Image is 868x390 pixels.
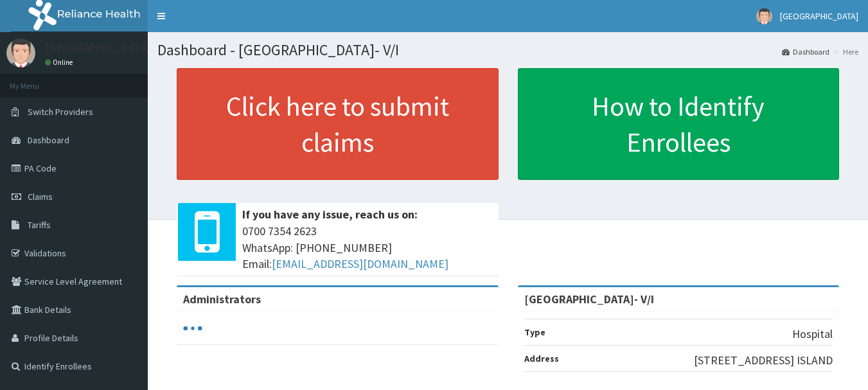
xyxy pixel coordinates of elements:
p: [STREET_ADDRESS] ISLAND [694,352,833,369]
span: [GEOGRAPHIC_DATA] [780,10,858,22]
svg: audio-loading [183,319,202,338]
h1: Dashboard - [GEOGRAPHIC_DATA]- V/I [157,42,858,58]
strong: [GEOGRAPHIC_DATA]- V/I [524,292,654,306]
a: Click here to submit claims [177,68,499,180]
p: Hospital [792,326,833,342]
a: Online [45,58,76,67]
b: If you have any issue, reach us on: [242,207,418,222]
a: [EMAIL_ADDRESS][DOMAIN_NAME] [272,256,448,271]
a: How to Identify Enrollees [518,68,840,180]
b: Type [524,326,545,338]
span: Switch Providers [28,106,93,118]
p: [GEOGRAPHIC_DATA] [45,42,151,53]
a: Dashboard [782,46,829,57]
span: Dashboard [28,134,69,146]
img: User Image [756,8,772,24]
li: Here [831,46,858,57]
span: Tariffs [28,219,51,231]
b: Address [524,353,559,364]
span: 0700 7354 2623 WhatsApp: [PHONE_NUMBER] Email: [242,223,492,272]
span: Claims [28,191,53,202]
img: User Image [6,39,35,67]
b: Administrators [183,292,261,306]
